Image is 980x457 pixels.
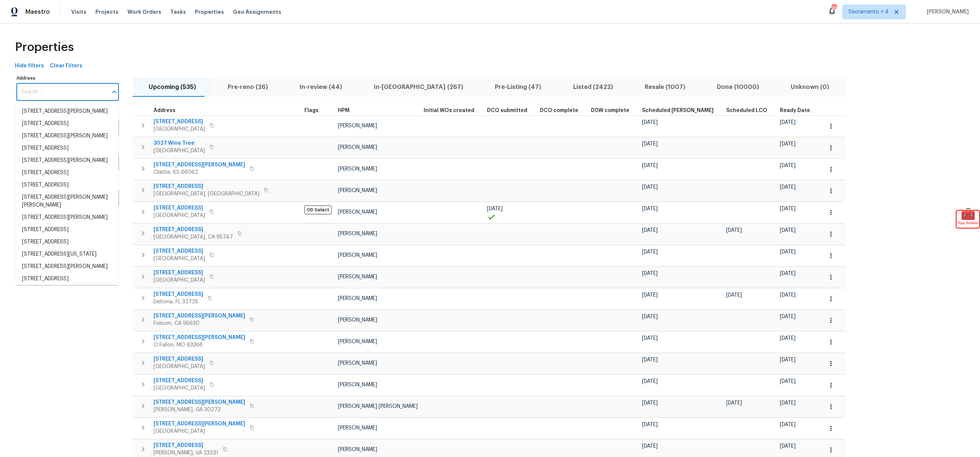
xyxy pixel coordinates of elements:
[780,293,796,298] span: [DATE]
[780,141,796,147] span: [DATE]
[642,185,658,190] span: [DATE]
[484,82,553,92] span: Pre-Listing (47)
[338,296,377,301] span: [PERSON_NAME]
[50,61,82,71] span: Clear Filters
[642,357,658,362] span: [DATE]
[642,314,658,319] span: [DATE]
[216,82,279,92] span: Pre-reno (26)
[16,118,118,130] li: [STREET_ADDRESS]
[338,145,377,150] span: [PERSON_NAME]
[338,361,377,366] span: [PERSON_NAME]
[642,422,658,427] span: [DATE]
[154,212,205,219] span: [GEOGRAPHIC_DATA]
[154,355,205,363] span: [STREET_ADDRESS]
[338,274,377,279] span: [PERSON_NAME]
[633,82,696,92] span: Resale (1007)
[154,363,205,370] span: [GEOGRAPHIC_DATA]
[642,400,658,406] span: [DATE]
[562,82,624,92] span: Listed (2422)
[16,191,118,211] li: [STREET_ADDRESS][PERSON_NAME][PERSON_NAME]
[154,442,218,449] span: [STREET_ADDRESS]
[154,312,245,320] span: [STREET_ADDRESS][PERSON_NAME]
[16,179,118,191] li: [STREET_ADDRESS]
[47,59,85,73] button: Clear Filters
[154,183,259,190] span: [STREET_ADDRESS]
[642,249,658,255] span: [DATE]
[780,357,796,362] span: [DATE]
[780,228,796,233] span: [DATE]
[25,8,50,16] span: Maestro
[642,108,714,113] span: Scheduled [PERSON_NAME]
[16,76,119,80] label: Address
[642,271,658,276] span: [DATE]
[16,236,118,248] li: [STREET_ADDRESS]
[338,382,377,387] span: [PERSON_NAME]
[780,271,796,276] span: [DATE]
[154,384,205,392] span: [GEOGRAPHIC_DATA]
[304,108,319,113] span: Flags
[15,44,74,51] span: Properties
[338,210,377,215] span: [PERSON_NAME]
[780,82,841,92] span: Unknown (0)
[154,420,245,428] span: [STREET_ADDRESS][PERSON_NAME]
[154,406,245,413] span: [PERSON_NAME], GA 30273
[154,233,233,241] span: [GEOGRAPHIC_DATA], CA 95747
[154,161,245,169] span: [STREET_ADDRESS][PERSON_NAME]
[338,123,377,128] span: [PERSON_NAME]
[338,231,377,236] span: [PERSON_NAME]
[154,291,203,298] span: [STREET_ADDRESS]
[16,224,118,236] li: [STREET_ADDRESS]
[338,166,377,172] span: [PERSON_NAME]
[726,108,767,113] span: Scheduled LCO
[338,404,418,409] span: [PERSON_NAME] [PERSON_NAME]
[831,4,837,12] div: 136
[16,105,118,118] li: [STREET_ADDRESS][PERSON_NAME]
[16,167,118,179] li: [STREET_ADDRESS]
[726,400,742,406] span: [DATE]
[706,82,771,92] span: Done (10000)
[154,147,205,154] span: [GEOGRAPHIC_DATA]
[957,211,979,228] div: 🧰App Toolbox
[338,108,350,113] span: HPM
[780,163,796,168] span: [DATE]
[591,108,629,113] span: D0W complete
[154,277,205,284] span: [GEOGRAPHIC_DATA]
[127,8,161,16] span: Work Orders
[642,141,658,147] span: [DATE]
[16,261,118,273] li: [STREET_ADDRESS][PERSON_NAME]
[154,298,203,306] span: Deltona, FL 32725
[642,379,658,384] span: [DATE]
[338,339,377,344] span: [PERSON_NAME]
[154,226,233,233] span: [STREET_ADDRESS]
[338,188,377,193] span: [PERSON_NAME]
[642,228,658,233] span: [DATE]
[71,8,86,16] span: Visits
[780,206,796,211] span: [DATE]
[154,428,245,435] span: [GEOGRAPHIC_DATA]
[154,125,205,133] span: [GEOGRAPHIC_DATA]
[288,82,353,92] span: In-review (44)
[780,120,796,125] span: [DATE]
[642,120,658,125] span: [DATE]
[154,269,205,277] span: [STREET_ADDRESS]
[780,185,796,190] span: [DATE]
[195,8,224,16] span: Properties
[848,8,889,16] span: Sacramento + 4
[16,142,118,154] li: [STREET_ADDRESS]
[338,447,377,452] span: [PERSON_NAME]
[154,190,259,198] span: [GEOGRAPHIC_DATA], [GEOGRAPHIC_DATA]
[924,8,969,16] span: [PERSON_NAME]
[154,140,205,147] span: 3027 Wine Tree
[363,82,475,92] span: In-[GEOGRAPHIC_DATA] (267)
[16,273,118,285] li: [STREET_ADDRESS]
[642,444,658,449] span: [DATE]
[154,255,205,262] span: [GEOGRAPHIC_DATA]
[154,320,245,327] span: Folsom, CA 95630
[487,206,503,211] span: [DATE]
[16,130,118,142] li: [STREET_ADDRESS][PERSON_NAME]
[154,108,176,113] span: Address
[726,228,742,233] span: [DATE]
[338,425,377,431] span: [PERSON_NAME]
[109,87,120,97] button: Close
[16,154,118,167] li: [STREET_ADDRESS][PERSON_NAME]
